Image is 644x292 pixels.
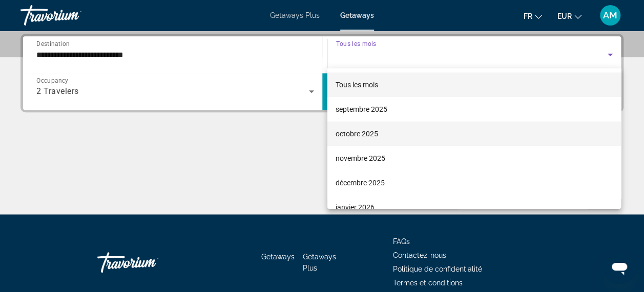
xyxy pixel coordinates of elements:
[336,201,375,213] span: janvier 2026
[336,103,387,115] span: septembre 2025
[336,152,385,164] span: novembre 2025
[603,251,636,284] iframe: Bouton de lancement de la fenêtre de messagerie
[336,81,378,89] span: Tous les mois
[336,128,378,140] span: octobre 2025
[336,177,385,189] span: décembre 2025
